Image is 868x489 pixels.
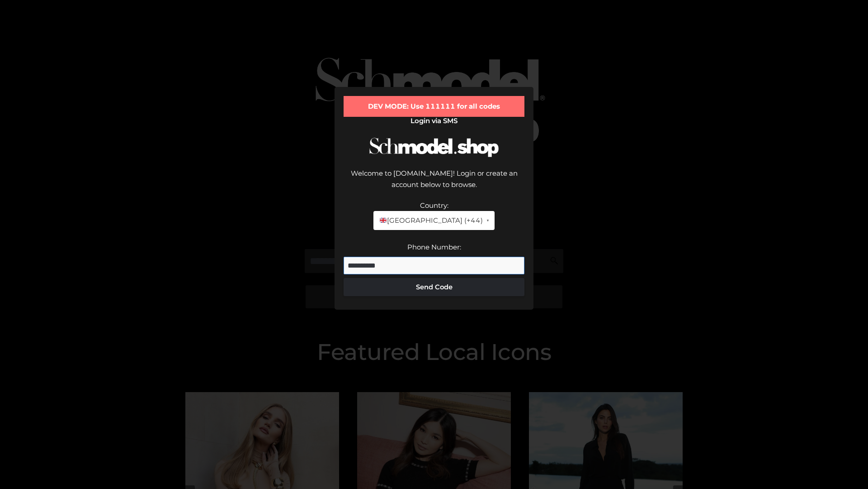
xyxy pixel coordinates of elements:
[420,201,448,210] label: Country:
[407,243,461,251] label: Phone Number:
[344,278,524,296] button: Send Code
[344,168,524,200] div: Welcome to [DOMAIN_NAME]! Login or create an account below to browse.
[366,129,502,165] img: Schmodel Logo
[344,117,524,125] h2: Login via SMS
[344,96,524,117] div: DEV MODE: Use 111111 for all codes
[380,217,387,224] img: 🇬🇧
[379,215,482,226] span: [GEOGRAPHIC_DATA] (+44)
